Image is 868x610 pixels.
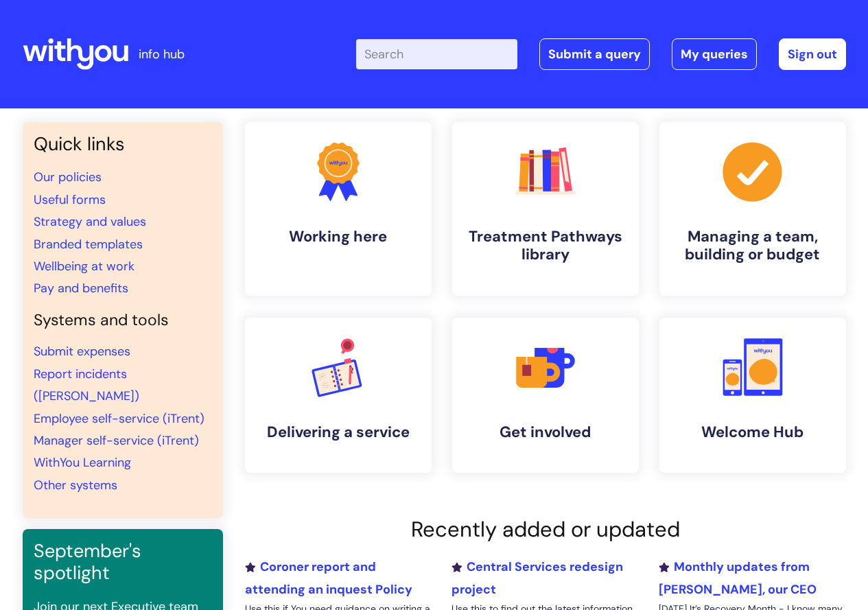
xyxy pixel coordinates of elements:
a: Submit expenses [34,343,130,360]
h4: Get involved [463,423,628,441]
a: My queries [672,38,757,70]
h4: Treatment Pathways library [463,228,628,264]
a: Treatment Pathways library [452,122,639,296]
a: Central Services redesign project [451,559,623,597]
a: Sign out [779,38,846,70]
a: Welcome Hub [659,318,846,473]
a: Coroner report and attending an inquest Policy [245,559,412,597]
a: Pay and benefits [34,280,128,296]
h3: September's spotlight [34,540,212,585]
h4: Working here [256,228,421,246]
h4: Managing a team, building or budget [670,228,835,264]
a: Report incidents ([PERSON_NAME]) [34,366,139,404]
a: Manager self-service (iTrent) [34,432,199,449]
h2: Recently added or updated [245,517,846,542]
a: Monthly updates from [PERSON_NAME], our CEO [659,559,817,597]
a: Branded templates [34,236,143,253]
a: Strategy and values [34,213,146,230]
input: Search [356,39,517,69]
p: info hub [139,43,185,65]
a: Our policies [34,169,102,185]
a: Get involved [452,318,639,473]
h4: Systems and tools [34,311,212,330]
h4: Delivering a service [256,423,421,441]
a: Managing a team, building or budget [659,122,846,296]
div: | - [356,38,846,70]
a: Wellbeing at work [34,258,134,274]
a: Working here [245,122,432,296]
h4: Welcome Hub [670,423,835,441]
a: Useful forms [34,191,106,208]
a: Employee self-service (iTrent) [34,410,204,427]
h3: Quick links [34,133,212,155]
a: Delivering a service [245,318,432,473]
a: Other systems [34,477,117,493]
a: Submit a query [539,38,650,70]
a: WithYou Learning [34,454,131,471]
